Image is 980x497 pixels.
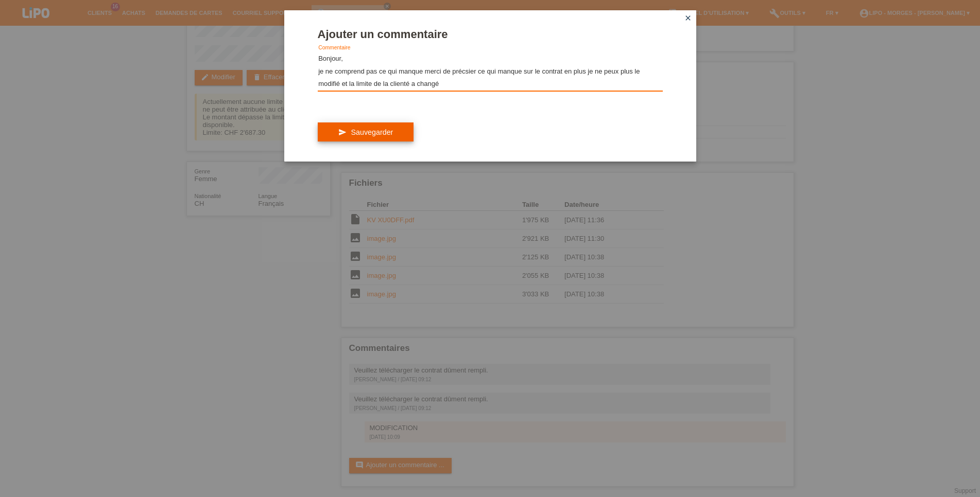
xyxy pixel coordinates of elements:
[681,13,695,25] a: close
[684,14,692,22] i: close
[318,122,414,142] button: send Sauvegarder
[351,128,393,136] span: Sauvegarder
[338,128,347,136] i: send
[318,28,663,41] h1: Ajouter un commentaire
